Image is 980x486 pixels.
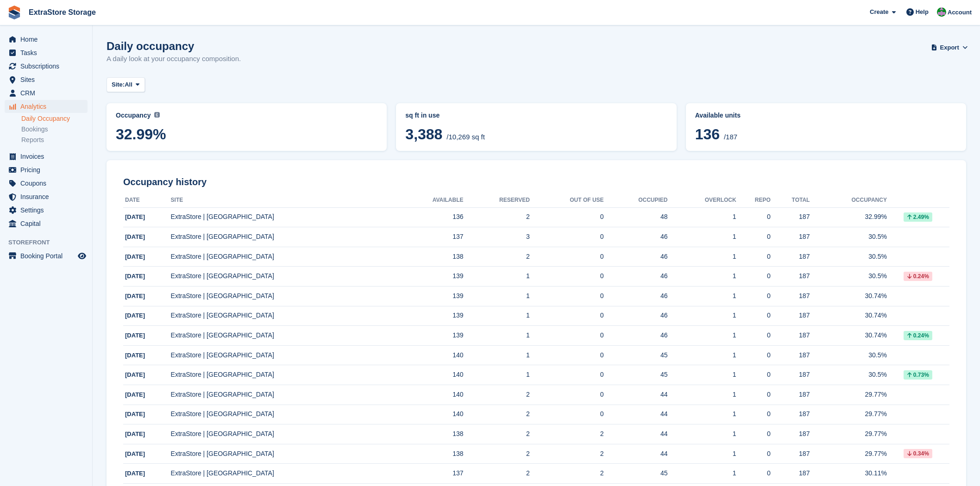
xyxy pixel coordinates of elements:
span: Export [940,43,959,52]
button: Export [933,40,966,55]
td: 138 [396,444,464,464]
div: 0 [736,370,771,380]
a: menu [5,46,88,59]
div: 0.24% [904,272,932,281]
span: Coupons [20,177,76,190]
td: 1 [464,287,530,306]
th: Reserved [464,193,530,208]
td: 187 [771,326,810,346]
th: Occupied [604,193,668,208]
div: 46 [604,271,668,281]
button: Site: All [107,77,145,93]
td: 30.74% [810,306,887,326]
td: 1 [464,345,530,365]
td: 1 [464,267,530,287]
td: ExtraStore | [GEOGRAPHIC_DATA] [171,227,396,247]
h1: Daily occupancy [107,40,241,52]
td: 0 [530,345,604,365]
span: [DATE] [125,253,145,260]
td: 187 [771,267,810,287]
td: 137 [396,227,464,247]
div: 2.49% [904,212,932,222]
div: 46 [604,291,668,301]
td: ExtraStore | [GEOGRAPHIC_DATA] [171,287,396,306]
span: [DATE] [125,411,145,417]
td: 30.11% [810,464,887,484]
td: 1 [464,365,530,385]
td: 2 [464,444,530,464]
td: ExtraStore | [GEOGRAPHIC_DATA] [171,365,396,385]
td: 187 [771,306,810,326]
td: 139 [396,306,464,326]
span: Available units [695,112,741,119]
div: 46 [604,311,668,320]
span: [DATE] [125,233,145,240]
span: Storefront [8,238,92,247]
div: 0 [736,330,771,340]
a: menu [5,100,88,113]
a: menu [5,249,88,262]
a: ExtraStore Storage [25,5,100,20]
span: [DATE] [125,391,145,398]
td: 187 [771,247,810,267]
span: 32.99% [116,126,377,143]
td: 140 [396,405,464,424]
td: ExtraStore | [GEOGRAPHIC_DATA] [171,345,396,365]
td: 0 [530,385,604,405]
div: 45 [604,370,668,380]
td: 187 [771,287,810,306]
img: stora-icon-8386f47178a22dfd0bd8f6a31ec36ba5ce8667c1dd55bd0f319d3a0aa187defe.svg [7,6,21,19]
div: 0 [736,311,771,320]
div: 46 [604,232,668,242]
td: ExtraStore | [GEOGRAPHIC_DATA] [171,207,396,227]
div: 48 [604,212,668,222]
a: Preview store [76,250,88,262]
a: menu [5,190,88,203]
td: ExtraStore | [GEOGRAPHIC_DATA] [171,405,396,424]
th: Total [771,193,810,208]
td: 187 [771,227,810,247]
td: 29.77% [810,385,887,405]
td: 0 [530,287,604,306]
div: 0 [736,449,771,459]
div: 1 [668,271,736,281]
a: menu [5,177,88,190]
td: 2 [530,424,604,444]
a: menu [5,33,88,46]
td: 2 [530,464,604,484]
h2: Occupancy history [123,177,949,187]
div: 0 [736,409,771,419]
th: Occupancy [810,193,887,208]
div: 1 [668,212,736,222]
div: 1 [668,330,736,340]
td: ExtraStore | [GEOGRAPHIC_DATA] [171,385,396,405]
span: Insurance [20,190,76,203]
span: Site: [112,80,125,89]
span: [DATE] [125,470,145,477]
div: 1 [668,252,736,262]
div: 0 [736,291,771,301]
td: 0 [530,207,604,227]
div: 1 [668,370,736,380]
span: [DATE] [125,273,145,280]
a: menu [5,217,88,230]
p: A daily look at your occupancy composition. [107,54,241,64]
span: [DATE] [125,352,145,359]
td: ExtraStore | [GEOGRAPHIC_DATA] [171,306,396,326]
td: 2 [464,405,530,424]
div: 1 [668,390,736,399]
td: 0 [530,227,604,247]
span: Subscriptions [20,60,76,73]
td: 187 [771,385,810,405]
img: Grant Daniel [937,7,946,17]
td: 187 [771,345,810,365]
td: 138 [396,247,464,267]
div: 1 [668,291,736,301]
td: 0 [530,365,604,385]
div: 46 [604,252,668,262]
td: 140 [396,365,464,385]
td: 139 [396,287,464,306]
td: 136 [396,207,464,227]
span: Capital [20,217,76,230]
td: ExtraStore | [GEOGRAPHIC_DATA] [171,464,396,484]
